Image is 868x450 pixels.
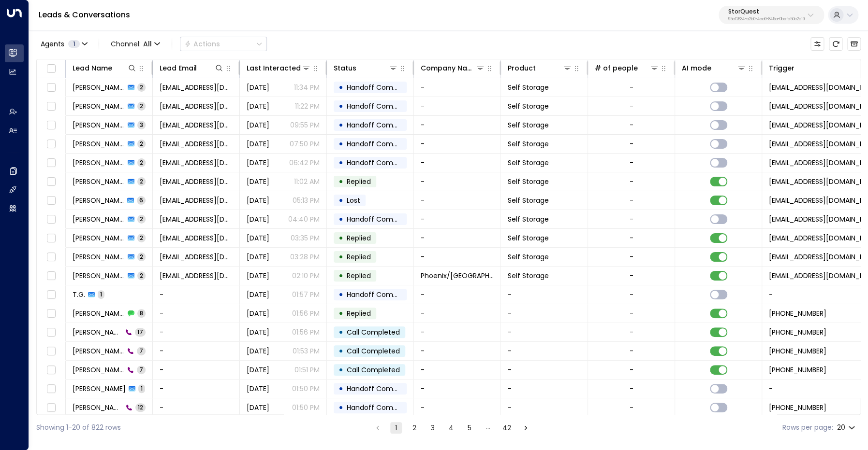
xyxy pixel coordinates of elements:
[810,37,824,51] button: Customize
[338,399,343,416] div: •
[137,140,146,148] span: 2
[414,97,501,115] td: -
[73,403,123,412] span: T.G. Gonzalez
[137,158,146,167] span: 2
[247,309,269,318] span: Yesterday
[293,346,320,356] p: 01:53 PM
[338,136,343,152] div: •
[338,98,343,114] div: •
[829,37,842,51] span: Refresh
[180,37,267,51] button: Actions
[719,6,824,24] button: StorQuest95e12634-a2b0-4ea9-845a-0bcfa50e2d19
[41,41,64,47] span: Agents
[482,422,494,434] div: …
[338,230,343,246] div: •
[508,252,549,262] span: Self Storage
[45,364,57,376] span: Toggle select row
[338,192,343,209] div: •
[338,249,343,265] div: •
[414,398,501,417] td: -
[421,62,485,74] div: Company Name
[45,119,57,131] span: Toggle select row
[39,9,130,20] a: Leads & Conversations
[107,37,164,51] span: Channel:
[501,380,588,398] td: -
[682,62,711,74] div: AI mode
[160,120,233,130] span: shatel395@gmail.com
[508,101,549,111] span: Self Storage
[160,177,233,186] span: ibernice@proton.me
[347,252,371,262] span: Replied
[45,270,57,282] span: Toggle select row
[247,139,269,149] span: Yesterday
[247,83,269,92] span: Yesterday
[347,309,371,318] span: Replied
[501,285,588,304] td: -
[73,62,112,74] div: Lead Name
[414,172,501,191] td: -
[45,326,57,338] span: Toggle select row
[464,422,475,434] button: Go to page 5
[160,101,233,111] span: mzmakaleekah@gmail.com
[338,211,343,227] div: •
[247,327,269,337] span: Yesterday
[409,422,420,434] button: Go to page 2
[847,37,861,51] button: Archived Leads
[630,384,633,394] div: -
[45,345,57,357] span: Toggle select row
[414,154,501,172] td: -
[247,62,311,74] div: Last Interacted
[73,365,124,375] span: T.G. Gonzalez
[414,285,501,304] td: -
[630,327,633,337] div: -
[98,290,104,298] span: 1
[292,403,320,412] p: 01:50 PM
[247,177,269,186] span: Yesterday
[837,421,857,435] div: 20
[292,290,320,299] p: 01:57 PM
[137,83,146,91] span: 2
[427,422,439,434] button: Go to page 3
[45,176,57,188] span: Toggle select row
[137,196,146,204] span: 6
[347,83,415,92] span: Handoff Completed
[294,365,320,375] p: 01:51 PM
[73,327,122,337] span: T.G. Gonzalez
[520,422,531,434] button: Go to next page
[500,422,513,434] button: Go to page 42
[153,285,240,304] td: -
[338,155,343,171] div: •
[595,62,638,74] div: # of people
[338,173,343,190] div: •
[421,271,494,281] span: Phoenix/Indian School, 1035
[595,62,659,74] div: # of people
[347,196,360,205] span: Lost
[347,158,415,168] span: Handoff Completed
[73,346,124,356] span: T.G. Gonzalez
[414,361,501,379] td: -
[289,158,320,168] p: 06:42 PM
[107,37,164,51] button: Channel:All
[338,286,343,303] div: •
[160,271,233,281] span: lileskimo77@hotmail.com
[501,398,588,417] td: -
[630,290,633,299] div: -
[782,422,833,433] label: Rows per page:
[414,342,501,360] td: -
[137,347,146,355] span: 7
[45,308,57,320] span: Toggle select row
[247,365,269,375] span: Yesterday
[73,252,125,262] span: Christie Pippin
[292,309,320,318] p: 01:56 PM
[247,271,269,281] span: Yesterday
[338,305,343,322] div: •
[45,195,57,207] span: Toggle select row
[160,196,233,205] span: chrismeyer111574@gmail.com
[728,9,805,14] p: StorQuest
[501,304,588,323] td: -
[294,177,320,186] p: 11:02 AM
[347,384,415,394] span: Handoff Completed
[295,101,320,111] p: 11:22 PM
[414,135,501,153] td: -
[630,158,633,168] div: -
